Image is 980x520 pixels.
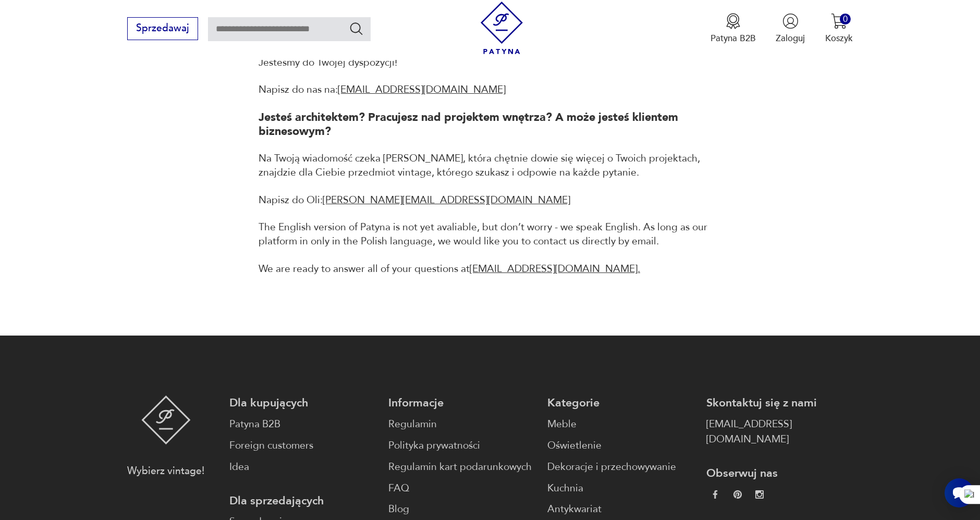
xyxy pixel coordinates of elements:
[825,32,853,44] p: Koszyk
[229,460,376,475] a: Idea
[782,13,799,29] img: Ikonka użytkownika
[349,21,364,36] button: Szukaj
[547,502,694,517] a: Antykwariat
[127,464,204,479] p: Wybierz vintage!
[127,25,198,33] a: Sprzedawaj
[706,466,853,481] p: Obserwuj nas
[388,395,535,411] p: Informacje
[323,193,570,207] a: [PERSON_NAME][EMAIL_ADDRESS][DOMAIN_NAME]
[733,490,742,499] img: 37d27d81a828e637adc9f9cb2e3d3a8a.webp
[710,13,756,44] a: Ikona medaluPatyna B2B
[259,193,721,207] p: Napisz do Oli:
[776,13,805,44] button: Zaloguj
[710,32,756,44] p: Patyna B2B
[259,83,721,96] p: Napisz do nas na:
[229,417,376,432] a: Patyna B2B
[706,395,853,411] p: Skontaktuj się z nami
[547,395,694,411] p: Kategorie
[710,13,756,44] button: Patyna B2B
[229,438,376,453] a: Foreign customers
[141,395,191,444] img: Patyna - sklep z meblami i dekoracjami vintage
[547,460,694,475] a: Dekoracje i przechowywanie
[547,481,694,496] a: Kuchnia
[388,460,535,475] a: Regulamin kart podarunkowych
[831,13,847,29] img: Ikona koszyka
[229,395,376,411] p: Dla kupujących
[547,438,694,453] a: Oświetlenie
[338,83,506,96] a: [EMAIL_ADDRESS][DOMAIN_NAME]
[706,417,853,447] a: [EMAIL_ADDRESS][DOMAIN_NAME]
[547,417,694,432] a: Meble
[388,481,535,496] a: FAQ
[475,2,528,54] img: Patyna - sklep z meblami i dekoracjami vintage
[259,152,721,179] p: Na Twoją wiadomość czeka [PERSON_NAME], która chętnie dowie się więcej o Twoich projektach, znajd...
[259,56,721,69] p: Jesteśmy do Twojej dyspozycji!
[840,14,851,24] div: 0
[259,262,721,276] p: We are ready to answer all of your questions at
[388,438,535,453] a: Polityka prywatności
[825,13,853,44] button: 0Koszyk
[388,502,535,517] a: Blog
[776,32,805,44] p: Zaloguj
[725,13,741,29] img: Ikona medalu
[259,110,721,138] h1: Jesteś architektem? Pracujesz nad projektem wnętrza? A może jesteś klientem biznesowym?
[470,262,640,276] a: [EMAIL_ADDRESS][DOMAIN_NAME].
[259,220,721,248] p: The English version of Patyna is not yet avaliable, but don’t worry - we speak English. As long a...
[755,490,764,499] img: c2fd9cf7f39615d9d6839a72ae8e59e5.webp
[229,493,376,509] p: Dla sprzedających
[127,17,198,40] button: Sprzedawaj
[388,417,535,432] a: Regulamin
[945,478,974,507] iframe: Smartsupp widget button
[711,490,719,499] img: da9060093f698e4c3cedc1453eec5031.webp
